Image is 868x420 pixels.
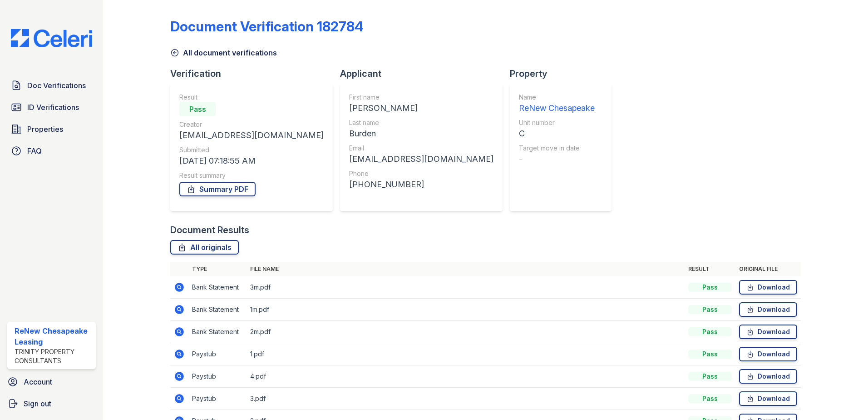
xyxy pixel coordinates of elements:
div: Applicant [340,67,510,80]
a: ID Verifications [7,98,96,116]
a: Download [739,369,797,384]
a: Download [739,347,797,361]
div: Burden [349,127,493,140]
img: CE_Logo_Blue-a8612792a0a2168367f1c8372b55b34899dd931a85d93a1a3d3e32e68fde9ad4.png [4,29,99,47]
div: First name [349,93,493,102]
div: Pass [179,102,216,116]
th: Result [685,262,735,276]
td: Bank Statement [188,299,247,321]
div: Creator [179,120,324,129]
th: File name [247,262,685,276]
a: Account [4,373,99,391]
div: Target move in date [519,144,595,153]
div: ReNew Chesapeake Leasing [15,325,92,347]
a: FAQ [7,142,96,160]
div: - [519,153,595,165]
span: Account [24,376,52,387]
a: Sign out [4,395,99,413]
td: Paystub [188,365,247,388]
td: 1m.pdf [247,299,685,321]
div: Pass [688,327,732,336]
div: Email [349,144,493,153]
div: Phone [349,169,493,178]
div: Pass [688,350,732,359]
span: Properties [27,124,63,135]
div: Property [510,67,619,80]
a: Download [739,280,797,295]
a: Properties [7,120,96,138]
div: Result summary [179,171,324,180]
div: Document Results [170,224,249,236]
span: ID Verifications [27,102,79,113]
div: C [519,127,595,140]
td: Bank Statement [188,321,247,343]
span: Sign out [24,398,51,409]
div: Last name [349,118,493,127]
td: 4.pdf [247,365,685,388]
a: Download [739,325,797,339]
div: Document Verification 182784 [170,18,364,35]
a: Doc Verifications [7,76,96,95]
div: Submitted [179,145,324,155]
div: Unit number [519,118,595,127]
th: Original file [735,262,801,276]
a: Download [739,302,797,317]
a: All document verifications [170,47,277,58]
td: 1.pdf [247,343,685,365]
a: Download [739,391,797,406]
th: Type [188,262,247,276]
div: Pass [688,372,732,381]
td: 3m.pdf [247,276,685,299]
div: ReNew Chesapeake [519,102,595,115]
div: Pass [688,394,732,403]
div: [EMAIL_ADDRESS][DOMAIN_NAME] [179,129,324,142]
div: [EMAIL_ADDRESS][DOMAIN_NAME] [349,153,493,165]
td: Paystub [188,388,247,410]
a: All originals [170,240,239,255]
div: [PHONE_NUMBER] [349,178,493,191]
span: Doc Verifications [27,80,86,91]
span: FAQ [27,145,42,156]
div: Result [179,93,324,102]
a: Name ReNew Chesapeake [519,93,595,115]
div: Verification [170,67,340,80]
div: [DATE] 07:18:55 AM [179,155,324,167]
td: Paystub [188,343,247,365]
div: Name [519,93,595,102]
div: Pass [688,305,732,314]
div: [PERSON_NAME] [349,102,493,115]
a: Summary PDF [179,182,256,196]
td: Bank Statement [188,276,247,299]
td: 2m.pdf [247,321,685,343]
div: Pass [688,283,732,292]
div: Trinity Property Consultants [15,347,92,365]
td: 3.pdf [247,388,685,410]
